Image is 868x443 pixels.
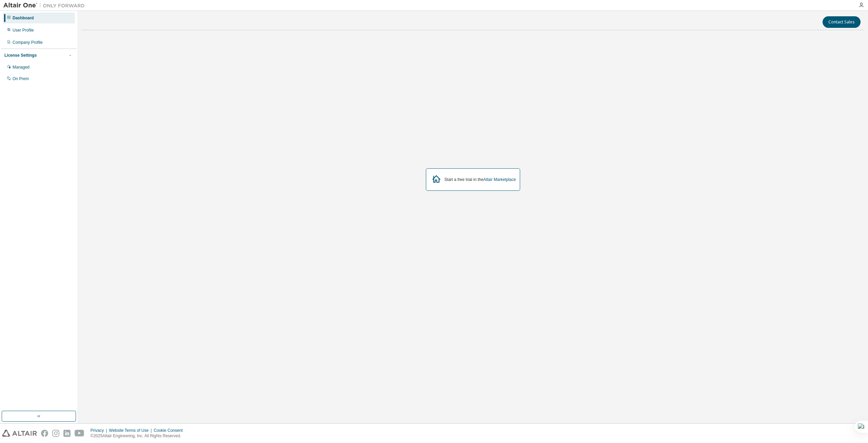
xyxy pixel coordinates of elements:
div: Cookie Consent [154,428,186,433]
p: © 2025 Altair Engineering, Inc. All Rights Reserved. [91,433,187,439]
div: User Profile [13,27,34,33]
div: Privacy [91,428,109,433]
img: facebook.svg [41,430,48,437]
div: License Settings [4,53,37,58]
img: altair_logo.svg [2,430,37,437]
img: instagram.svg [52,430,59,437]
div: Managed [13,64,29,70]
img: linkedin.svg [63,430,71,437]
div: Start a free trial in the [445,177,516,182]
div: Dashboard [13,15,34,21]
img: Altair One [3,2,88,9]
a: Altair Marketplace [483,177,516,182]
button: Contact Sales [823,16,861,28]
div: Website Terms of Use [109,428,154,433]
div: On Prem [13,76,29,81]
div: Company Profile [13,40,43,45]
img: youtube.svg [75,430,84,437]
